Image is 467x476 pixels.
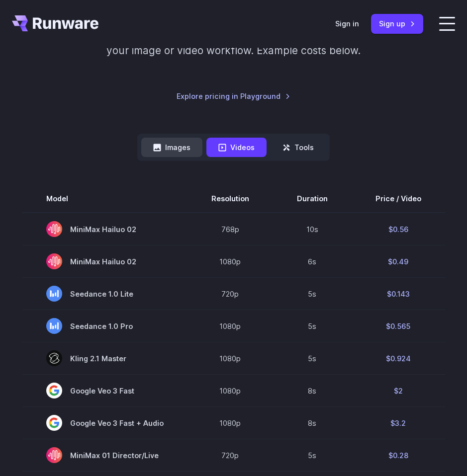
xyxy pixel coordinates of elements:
td: 1080p [187,375,273,407]
td: 5s [273,278,352,310]
span: MiniMax 01 Director/Live [46,447,164,463]
td: 720p [187,439,273,472]
td: $0.49 [352,245,445,278]
th: Duration [273,185,352,213]
span: Google Veo 3 Fast + Audio [46,415,164,431]
td: 5s [273,342,352,375]
span: Seedance 1.0 Pro [46,318,164,334]
td: 1080p [187,407,273,439]
th: Resolution [187,185,273,213]
a: Sign up [371,14,423,33]
td: 6s [273,245,352,278]
span: MiniMax Hailuo 02 [46,253,164,269]
th: Price / Video [352,185,445,213]
button: Videos [206,138,267,157]
a: Explore pricing in Playground [177,90,290,102]
td: $0.565 [352,310,445,342]
a: Go to / [12,15,98,31]
span: Seedance 1.0 Lite [46,286,164,302]
td: $2 [352,375,445,407]
td: $0.56 [352,213,445,245]
a: Sign in [335,18,359,29]
td: 8s [273,407,352,439]
td: 1080p [187,310,273,342]
button: Images [141,138,202,157]
td: 8s [273,375,352,407]
span: Google Veo 3 Fast [46,383,164,398]
span: Kling 2.1 Master [46,350,164,366]
th: Model [22,185,187,213]
button: Tools [271,138,326,157]
td: 1080p [187,245,273,278]
td: 5s [273,439,352,472]
td: 5s [273,310,352,342]
td: $0.924 [352,342,445,375]
td: $3.2 [352,407,445,439]
td: $0.28 [352,439,445,472]
span: MiniMax Hailuo 02 [46,221,164,237]
td: 10s [273,213,352,245]
td: 720p [187,278,273,310]
td: 768p [187,213,273,245]
td: $0.143 [352,278,445,310]
td: 1080p [187,342,273,375]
